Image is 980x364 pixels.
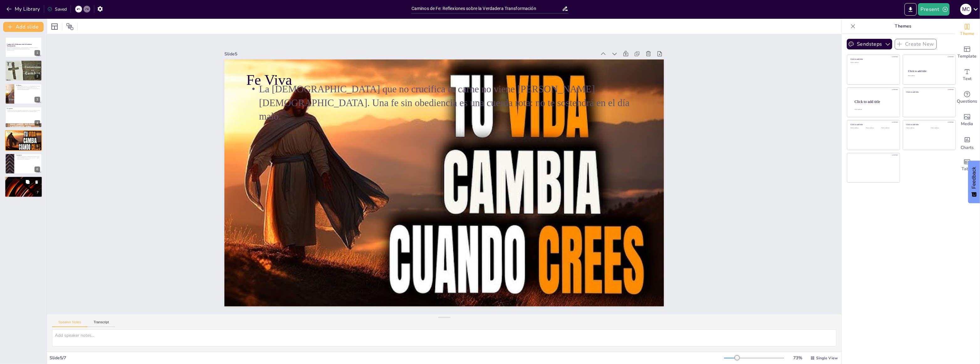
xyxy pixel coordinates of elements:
[66,23,74,30] span: Position
[955,19,980,41] div: Change the overall theme
[7,132,40,136] p: La [DEMOGRAPHIC_DATA] que no crucifica tu carne no viene [PERSON_NAME][DEMOGRAPHIC_DATA]. Una fe ...
[955,86,980,109] div: Get real-time input from your audience
[790,355,805,361] div: 73 %
[7,110,40,112] p: El infierno está lleno de gente que cantaba ‘[DEMOGRAPHIC_DATA] vive’ mientras su corazón moría e...
[35,190,40,196] div: 7
[5,177,42,198] div: 7
[34,167,40,172] div: 6
[7,62,40,64] p: La fe auténtica debe llevar a la acción.
[895,39,937,49] button: Create New
[955,131,980,154] div: Add charts and graphs
[34,143,40,149] div: 5
[5,4,43,14] button: My Library
[908,75,950,77] div: Click to add text
[851,127,865,129] div: Click to add text
[3,22,44,32] button: Add slide
[855,99,895,104] div: Click to add title
[816,356,838,361] span: Single View
[34,120,40,126] div: 4
[906,124,951,126] div: Click to add title
[7,65,40,66] p: La fe sin acción es un ritual vacío.
[16,86,40,90] p: No llames [DEMOGRAPHIC_DATA] a tu ritualismo; eso es religión hueca que apesta delante de [DEMOGR...
[50,22,60,32] div: Layout
[968,161,980,203] button: Feedback - Show survey
[963,75,972,82] span: Text
[411,4,562,13] input: Insert title
[881,127,895,129] div: Click to add text
[958,53,977,60] span: Template
[7,177,40,179] p: Llamado al Altar
[7,44,32,47] strong: Caminos de Fe: Reflexiones sobre la Verdadera Transformación
[908,69,950,73] div: Click to add title
[16,85,40,86] p: Fe Muerta
[971,167,977,189] span: Feedback
[52,320,87,327] button: Speaker Notes
[7,61,40,63] p: Introducción
[5,107,42,127] div: 4
[5,153,42,174] div: 6
[24,178,31,186] button: Duplicate Slide
[851,58,895,60] div: Click to add title
[906,127,926,129] div: Click to add text
[34,97,40,102] div: 3
[16,154,40,156] p: Conclusión
[957,98,977,105] span: Questions
[7,179,40,181] p: Levántate, limpia tu corazón, deja que la [DEMOGRAPHIC_DATA] viva transforme cada área de tu vida...
[955,41,980,64] div: Add ready made slides
[961,120,973,127] span: Media
[855,109,894,110] div: Click to add body
[851,62,895,64] div: Click to add text
[955,64,980,86] div: Add text boxes
[918,3,949,16] button: Present
[961,144,974,151] span: Charts
[847,39,892,49] button: Sendsteps
[851,124,895,126] div: Click to add title
[87,320,115,327] button: Transcript
[962,166,973,172] span: Table
[34,74,40,79] div: 2
[960,3,972,16] button: M c
[7,66,40,67] p: La fe debe reflejarse en decisiones diarias.
[931,127,951,129] div: Click to add text
[5,130,42,151] div: 5
[50,355,724,361] div: Slide 5 / 7
[858,19,948,34] p: Themes
[7,49,40,51] p: Generated with [URL]
[5,84,42,104] div: 3
[960,30,974,37] span: Theme
[5,37,42,58] div: 1
[16,156,40,160] p: La fe muerta será arrancada; la fe aparente será expuesta; la fe viva salvará y transformará. [DE...
[955,109,980,131] div: Add images, graphics, shapes or video
[34,50,40,56] div: 1
[904,3,917,16] button: Export to PowerPoint
[7,108,40,110] p: Fe Aparente
[5,60,42,81] div: 2
[7,64,40,65] p: La transformación es esencial en la [DEMOGRAPHIC_DATA].
[47,6,67,12] div: Saved
[7,131,40,133] p: Fe Viva
[906,91,951,93] div: Click to add title
[955,154,980,177] div: Add a table
[7,47,40,49] p: Esta presentación explora la fe auténtica y su poder transformador, contrastando la fe muerta y a...
[866,127,880,129] div: Click to add text
[960,4,972,15] div: M c
[33,178,40,186] button: Delete Slide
